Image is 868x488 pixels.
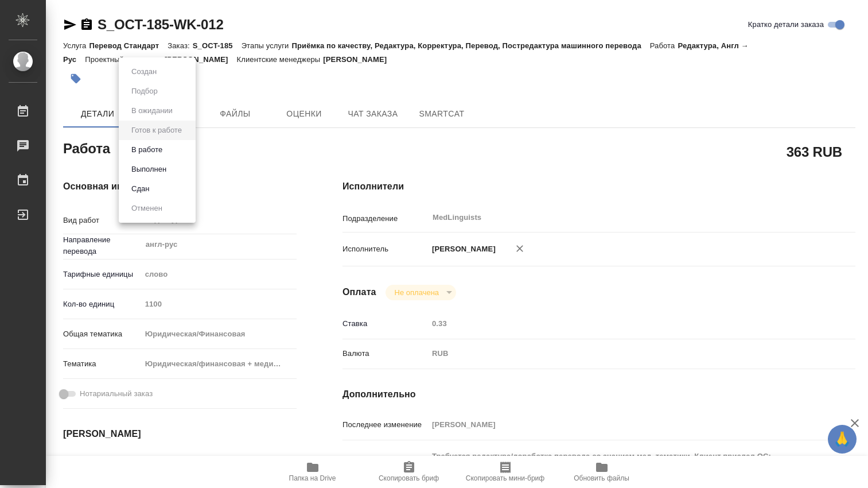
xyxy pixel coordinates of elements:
button: Отменен [128,202,166,215]
button: В ожидании [128,104,176,117]
button: Создан [128,65,160,78]
button: В работе [128,144,166,156]
button: Сдан [128,183,153,195]
button: Готов к работе [128,124,185,137]
button: Выполнен [128,163,170,176]
button: Подбор [128,85,161,98]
